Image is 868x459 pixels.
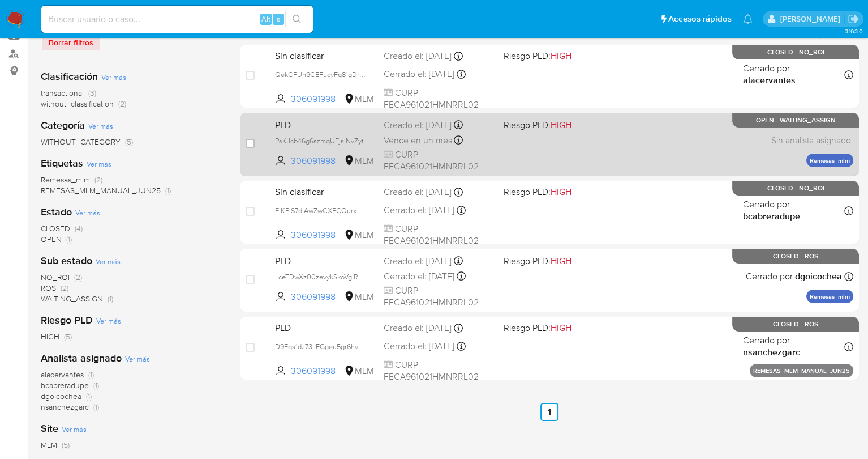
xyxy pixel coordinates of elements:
[780,14,844,24] p: diego.ortizcastro@mercadolibre.com.mx
[261,14,270,24] span: Alt
[668,13,732,25] span: Accesos rápidos
[848,13,860,25] a: Salir
[844,27,862,36] span: 3.163.0
[743,14,753,24] a: Notificaciones
[41,12,313,27] input: Buscar usuario o caso...
[285,11,308,27] button: search-icon
[277,14,280,24] span: s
